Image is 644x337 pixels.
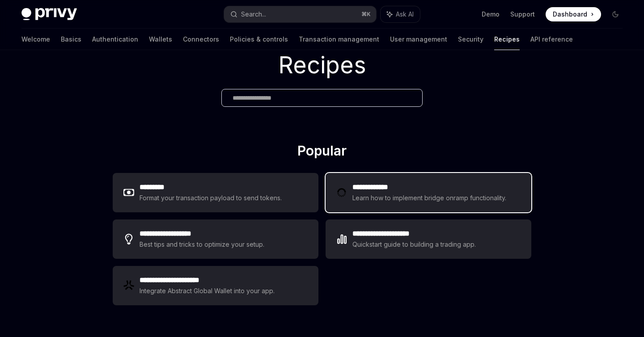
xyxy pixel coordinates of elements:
img: dark logo [21,8,77,21]
div: Format your transaction payload to send tokens. [140,193,282,203]
a: Connectors [183,29,219,50]
div: Quickstart guide to building a trading app. [352,239,476,250]
a: Recipes [494,29,520,50]
a: Transaction management [299,29,379,50]
a: User management [390,29,447,50]
a: Wallets [149,29,172,50]
button: Search...⌘K [224,6,376,22]
a: Policies & controls [230,29,288,50]
div: Learn how to implement bridge onramp functionality. [352,193,509,203]
a: API reference [530,29,573,50]
button: Toggle dark mode [608,7,623,21]
div: Best tips and tricks to optimize your setup. [140,239,266,250]
span: Ask AI [396,10,414,19]
div: Integrate Abstract Global Wallet into your app. [140,286,275,296]
a: Basics [61,29,81,50]
a: Security [458,29,483,50]
h2: Popular [113,143,531,162]
a: Demo [482,10,500,19]
a: **** **** ***Learn how to implement bridge onramp functionality. [326,173,531,212]
a: Welcome [21,29,50,50]
span: Dashboard [553,10,587,19]
a: Dashboard [546,7,601,21]
span: ⌘ K [361,11,371,18]
a: **** ****Format your transaction payload to send tokens. [113,173,318,212]
div: Search... [241,9,266,20]
a: Authentication [92,29,138,50]
a: Support [510,10,535,19]
button: Ask AI [381,6,420,22]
